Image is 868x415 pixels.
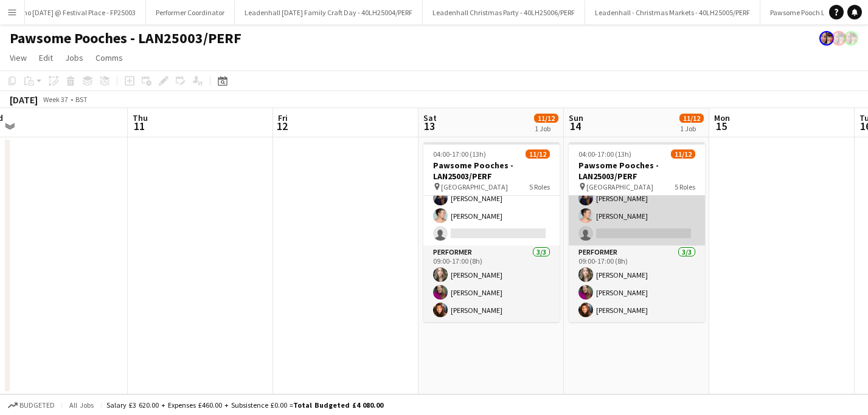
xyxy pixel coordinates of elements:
app-job-card: 04:00-17:00 (13h)11/12Pawsome Pooches - LAN25003/PERF [GEOGRAPHIC_DATA]5 Roles[PERSON_NAME]Oli Co... [423,142,560,322]
span: Edit [39,52,53,63]
button: Performer Coordinator [146,1,235,24]
span: 11/12 [679,114,704,123]
span: Thu [133,112,148,123]
h3: Pawsome Pooches - LAN25003/PERF [569,160,705,182]
span: Jobs [65,52,83,63]
a: Jobs [60,50,88,66]
span: Week 37 [40,95,71,104]
button: Beano [DATE] @ Festival Place - FP25003 [1,1,146,24]
app-user-avatar: Performer Department [832,31,846,46]
span: 13 [422,119,437,133]
app-user-avatar: Performer Department [819,31,834,46]
button: Leadenhall - Christmas Markets - 40LH25005/PERF [585,1,760,24]
app-card-role: Performer3/309:00-17:00 (8h)[PERSON_NAME][PERSON_NAME][PERSON_NAME] [423,245,560,322]
span: Comms [95,52,123,63]
span: View [10,52,27,63]
button: Budgeted [6,399,57,412]
span: Total Budgeted £4 080.00 [293,400,383,410]
span: 11/12 [534,114,558,123]
h3: Pawsome Pooches - LAN25003/PERF [423,160,560,182]
button: Leadenhall Christmas Party - 40LH25006/PERF [423,1,585,24]
span: 11/12 [671,149,695,159]
span: 11/12 [526,149,550,159]
h1: Pawsome Pooches - LAN25003/PERF [10,29,241,47]
span: [GEOGRAPHIC_DATA] [586,182,653,191]
div: 1 Job [680,124,703,133]
span: 04:00-17:00 (13h) [578,149,631,159]
span: [GEOGRAPHIC_DATA] [441,182,508,191]
span: Budgeted [19,401,55,410]
span: Mon [714,112,730,123]
div: Salary £3 620.00 + Expenses £460.00 + Subsistence £0.00 = [106,400,383,410]
div: 1 Job [535,124,558,133]
span: 5 Roles [529,182,550,191]
span: Fri [278,112,288,123]
span: 12 [276,119,288,133]
app-job-card: 04:00-17:00 (13h)11/12Pawsome Pooches - LAN25003/PERF [GEOGRAPHIC_DATA]5 Roles[PERSON_NAME]Oli Co... [569,142,705,322]
app-user-avatar: Performer Department [844,31,858,46]
button: Leadenhall [DATE] Family Craft Day - 40LH25004/PERF [235,1,423,24]
span: All jobs [67,400,96,410]
span: Sun [569,112,583,123]
button: Pawsome Pooch LAN24003 [760,1,863,24]
span: 11 [131,119,148,133]
span: Sat [423,112,437,123]
span: 15 [712,119,730,133]
span: 5 Roles [675,182,695,191]
span: 14 [567,119,583,133]
div: [DATE] [10,94,38,106]
span: 04:00-17:00 (13h) [433,149,486,159]
app-card-role: Performer3/309:00-17:00 (8h)[PERSON_NAME][PERSON_NAME][PERSON_NAME] [569,245,705,322]
a: Comms [91,50,128,66]
a: View [5,50,32,66]
div: BST [75,95,88,104]
a: Edit [34,50,58,66]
